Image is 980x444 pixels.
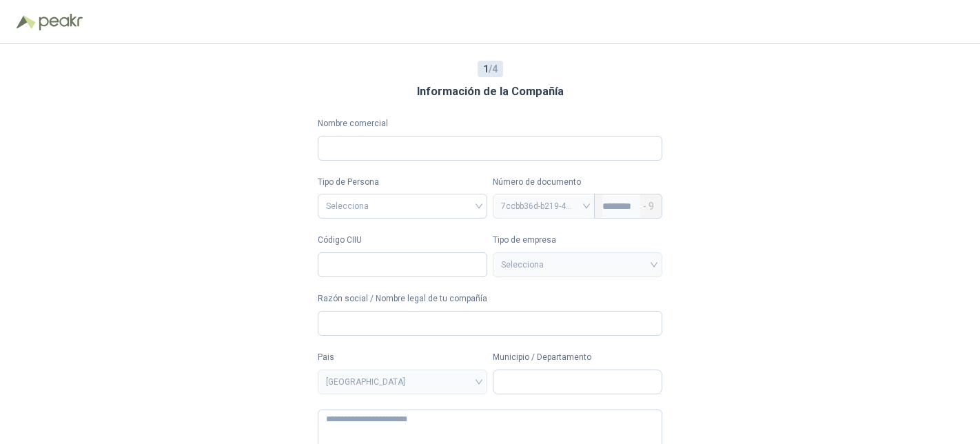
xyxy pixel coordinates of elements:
label: Nombre comercial [318,117,662,130]
label: Municipio / Departamento [493,351,662,364]
label: Pais [318,351,487,364]
span: COLOMBIA [326,372,479,392]
label: Razón social / Nombre legal de tu compañía [318,292,662,305]
span: 7ccbb36d-b219-447a-955e-b12800816971 [501,196,586,216]
p: Número de documento [493,176,662,189]
img: Peakr [39,14,83,30]
img: Logo [17,15,36,29]
label: Tipo de empresa [493,234,662,247]
span: / 4 [483,61,498,77]
label: Código CIIU [318,234,487,247]
span: - 9 [643,194,654,218]
label: Tipo de Persona [318,176,487,189]
h3: Información de la Compañía [417,83,564,101]
b: 1 [483,63,489,74]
